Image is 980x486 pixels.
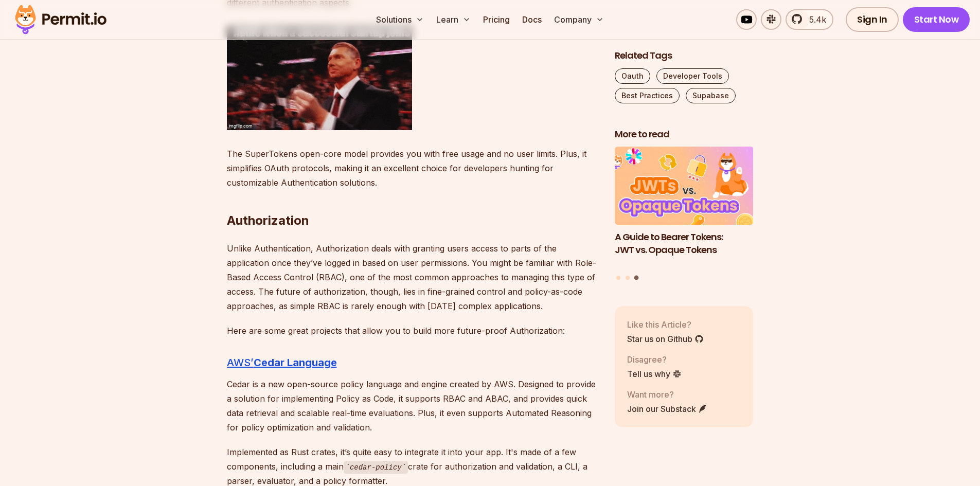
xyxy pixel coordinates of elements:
[686,88,736,103] a: Supabase
[615,49,754,62] h2: Related Tags
[616,276,620,280] button: Go to slide 1
[903,7,970,32] a: Start Now
[846,7,899,32] a: Sign In
[432,9,475,30] button: Learn
[634,276,639,280] button: Go to slide 3
[627,318,704,331] p: Like this Article?
[615,68,650,84] a: Oauth
[10,2,111,37] img: Permit logo
[227,26,412,130] img: 88f4w9.gif
[627,388,707,401] p: Want more?
[803,13,826,26] span: 5.4k
[615,147,754,282] div: Posts
[627,353,682,366] p: Disagree?
[550,9,608,30] button: Company
[227,323,598,338] p: Here are some great projects that allow you to build more future-proof Authorization:
[615,128,754,141] h2: More to read
[615,231,754,257] h3: A Guide to Bearer Tokens: JWT vs. Opaque Tokens
[227,147,598,190] p: The SuperTokens open-core model provides you with free usage and no user limits. Plus, it simplif...
[615,147,754,269] a: A Guide to Bearer Tokens: JWT vs. Opaque TokensA Guide to Bearer Tokens: JWT vs. Opaque Tokens
[627,333,704,345] a: Star us on Github
[786,9,833,30] a: 5.4k
[626,276,630,280] button: Go to slide 2
[518,9,546,30] a: Docs
[627,368,682,380] a: Tell us why
[627,403,707,415] a: Join our Substack
[227,356,337,369] a: AWS’Cedar Language
[479,9,514,30] a: Pricing
[344,461,408,474] code: cedar-policy
[615,88,680,103] a: Best Practices
[227,213,309,228] strong: Authorization
[254,356,337,369] strong: Cedar Language
[656,68,729,84] a: Developer Tools
[227,241,598,313] p: Unlike Authentication, Authorization deals with granting users access to parts of the application...
[615,147,754,225] img: A Guide to Bearer Tokens: JWT vs. Opaque Tokens
[372,9,428,30] button: Solutions
[227,377,598,435] p: Cedar is a new open-source policy language and engine created by AWS. Designed to provide a solut...
[615,147,754,269] li: 3 of 3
